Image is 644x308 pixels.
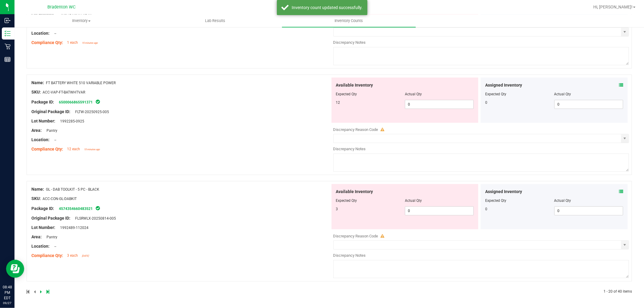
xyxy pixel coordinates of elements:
span: select [621,241,629,249]
span: ACC-VAP-FT-BATWHTVAR [43,90,85,94]
span: Name: [31,80,44,85]
span: select [621,28,629,36]
span: Compliance Qty: [31,40,63,45]
span: In Sync [95,205,101,211]
span: Area: [31,234,42,239]
span: [DATE] [82,255,89,257]
span: Package ID: [31,206,54,211]
span: 1 - 20 of 40 items [604,289,632,294]
span: Area: [31,128,42,133]
div: 0 [485,100,554,105]
span: Lot Number: [31,225,55,230]
span: -- [51,31,56,36]
div: 0 [485,206,554,212]
span: 1992489-112024 [57,226,88,230]
span: Discrepancy Reason Code [333,234,378,238]
span: select [621,134,629,143]
div: Discrepancy Notes [333,40,629,46]
span: Assigned Inventory [485,82,522,88]
span: Discrepancy Reason Code [333,127,378,132]
span: Location: [31,244,50,249]
div: Discrepancy Notes [333,252,629,259]
a: Inventory [14,14,148,27]
span: Available Inventory [336,189,373,195]
span: Bradenton WC [48,5,76,10]
span: In Sync [95,99,101,105]
div: Expected Qty [485,91,554,97]
span: Pantry [43,235,57,239]
span: 12 [336,100,340,105]
input: 0 [555,207,623,215]
a: Lab Results [148,14,282,27]
span: Expected Qty [336,92,357,96]
span: Hi, [PERSON_NAME]! [593,5,633,9]
a: 6500066865591371 [59,100,93,104]
input: 0 [555,100,623,109]
div: Actual Qty [554,91,623,97]
span: Move to first page [27,290,30,294]
span: Original Package ID: [31,109,70,114]
span: Previous [34,290,37,294]
span: 12 each [67,147,80,151]
a: 4574354660483521 [59,207,93,211]
span: Original Package ID: [31,216,70,221]
span: Package ID: [31,100,54,104]
span: Actual Qty [405,198,422,203]
span: Compliance Qty: [31,147,63,151]
span: FLTW-20250925-005 [72,110,109,114]
inline-svg: Inbound [5,17,11,24]
input: 0 [405,100,473,109]
span: Inventory [15,18,148,24]
span: FLSRWLX-20250814-005 [72,216,116,221]
span: Available Inventory [336,82,373,88]
span: -- [51,244,56,249]
span: -- [51,138,56,142]
span: Move to last page [46,290,49,294]
p: 09/27 [3,301,12,305]
span: Location: [31,137,50,142]
inline-svg: Reports [5,56,11,62]
span: 3 each [67,253,78,258]
span: Assigned Inventory [485,189,522,195]
span: Lot Number: [31,119,55,123]
span: 15 minutes ago [82,42,98,44]
div: Discrepancy Notes [333,146,629,152]
input: 0 [405,207,473,215]
span: 3 [336,207,338,211]
span: 1 each [67,40,78,45]
span: Location: [31,31,50,36]
span: Expected Qty [336,198,357,203]
span: GL - DAB TOOLKIT - 5 PC - BLACK [46,187,99,192]
a: Inventory Counts [282,14,416,27]
p: 08:48 PM EDT [3,284,12,301]
inline-svg: Inventory [5,30,11,37]
iframe: Resource center [6,260,24,278]
span: FT BATTERY WHITE 510 VARIABLE POWER [46,81,116,85]
span: Lab Results [197,18,233,24]
div: Expected Qty [485,198,554,203]
span: 15 minutes ago [84,148,100,151]
span: Pantry [43,129,57,133]
div: Actual Qty [554,198,623,203]
span: Compliance Qty: [31,253,63,258]
span: SKU: [31,90,41,94]
inline-svg: Retail [5,43,11,49]
span: 1992285-0925 [57,119,84,123]
div: Inventory count updated successfully. [292,5,363,11]
span: Actual Qty [405,92,422,96]
span: Name: [31,187,44,192]
span: Next [40,290,43,294]
span: SKU: [31,196,41,201]
span: ACC-CON-GL-DABKIT [43,197,77,201]
span: Inventory Counts [327,18,371,24]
